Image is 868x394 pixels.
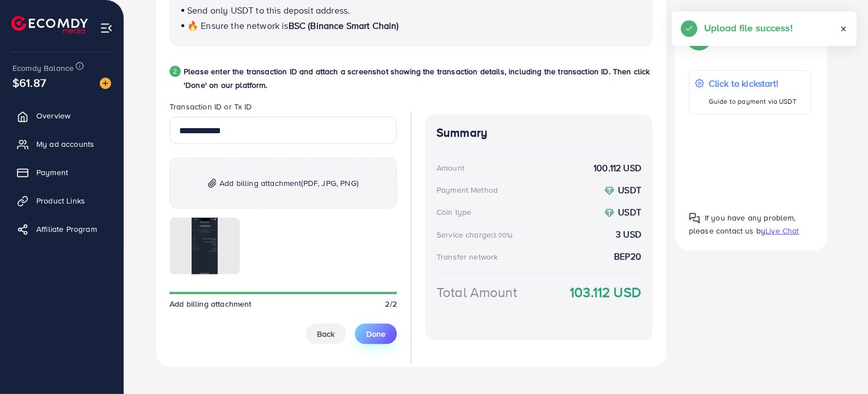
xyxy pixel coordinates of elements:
[36,138,94,150] span: My ad accounts
[604,208,615,218] img: coin
[614,250,641,263] strong: BEP20
[219,176,358,190] span: Add billing attachment
[618,184,641,196] strong: USDT
[170,101,397,117] legend: Transaction ID or Tx ID
[9,189,115,212] a: Product Links
[181,3,641,17] p: Send only USDT to this deposit address.
[386,298,397,310] span: 2/2
[604,186,615,196] img: coin
[366,328,386,340] span: Done
[11,16,88,33] img: logo
[437,282,517,302] div: Total Amount
[9,104,115,127] a: Overview
[170,66,181,77] div: 2
[170,298,252,310] span: Add billing attachment
[187,19,289,32] span: 🔥 Ensure the network is
[192,218,218,274] img: img uploaded
[491,231,513,240] small: (3.00%)
[355,324,397,344] button: Done
[36,195,85,206] span: Product Links
[9,161,115,184] a: Payment
[36,223,97,235] span: Affiliate Program
[437,206,471,218] div: Coin type
[437,126,641,140] h4: Summary
[704,20,793,35] h5: Upload file success!
[437,184,498,196] div: Payment Method
[208,179,217,188] img: img
[820,343,859,385] iframe: Chat
[437,162,464,173] div: Amount
[184,65,653,92] p: Please enter the transaction ID and attach a screenshot showing the transaction details, includin...
[570,282,641,302] strong: 103.112 USD
[618,206,641,218] strong: USDT
[689,212,796,236] span: If you have any problem, please contact us by
[36,167,68,178] span: Payment
[306,324,346,344] button: Back
[709,77,797,90] p: Click to kickstart!
[317,328,335,340] span: Back
[289,19,399,32] span: BSC (Binance Smart Chain)
[12,62,74,74] span: Ecomdy Balance
[12,74,46,91] span: $61.87
[765,225,799,236] span: Live Chat
[100,22,113,35] img: menu
[594,162,641,175] strong: 100.112 USD
[9,133,115,155] a: My ad accounts
[616,228,641,241] strong: 3 USD
[36,110,70,121] span: Overview
[709,95,797,108] p: Guide to payment via USDT
[689,213,700,224] img: Popup guide
[302,177,358,189] span: (PDF, JPG, PNG)
[9,218,115,240] a: Affiliate Program
[437,229,516,240] div: Service charge
[437,251,498,262] div: Transfer network
[100,78,111,89] img: image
